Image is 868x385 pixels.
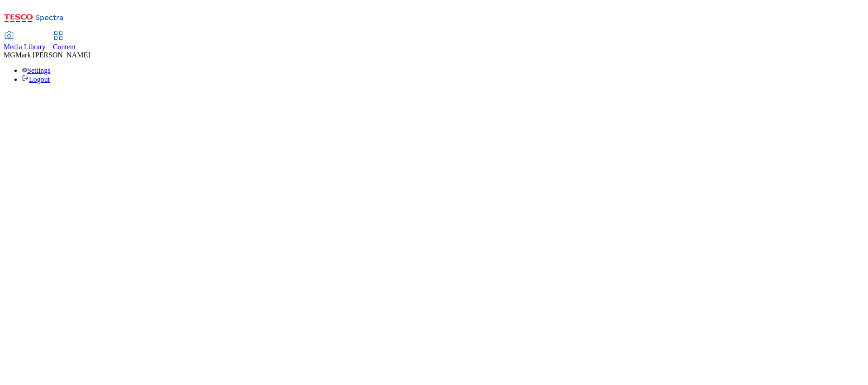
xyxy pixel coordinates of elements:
span: Content [53,43,76,51]
span: MG [4,51,15,59]
span: Media Library [4,43,46,51]
a: Content [53,32,76,51]
span: Mark [PERSON_NAME] [15,51,90,59]
a: Logout [22,75,50,83]
a: Settings [22,66,51,74]
a: Media Library [4,32,46,51]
